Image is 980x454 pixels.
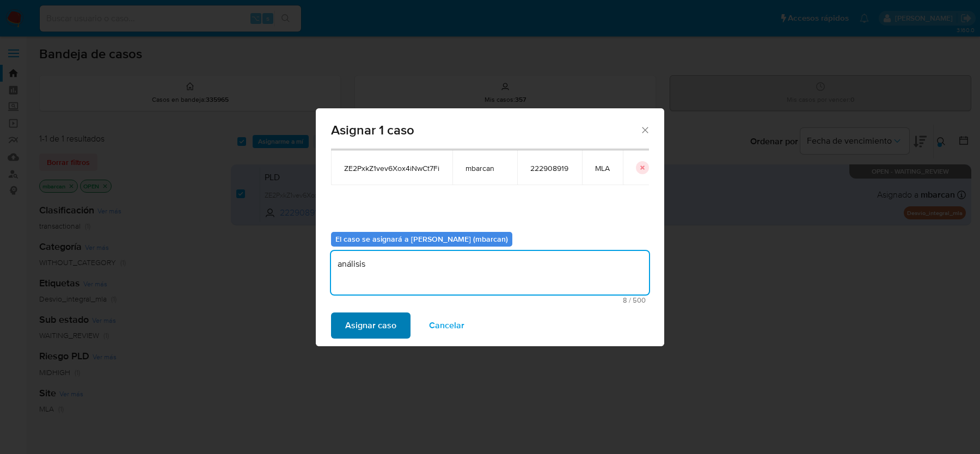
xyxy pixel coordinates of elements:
div: assign-modal [316,108,664,346]
span: ZE2PxkZ1vev6Xox4iNwCt7Fi [344,163,439,173]
span: Máximo 500 caracteres [334,297,646,304]
b: El caso se asignará a [PERSON_NAME] (mbarcan) [335,234,508,244]
span: 222908919 [530,163,569,173]
span: Asignar 1 caso [331,124,640,137]
span: Asignar caso [345,314,396,338]
button: Cerrar ventana [640,125,650,134]
textarea: análisis [331,251,649,295]
button: Asignar caso [331,312,411,339]
button: icon-button [636,161,649,174]
span: Cancelar [429,314,464,338]
span: MLA [595,163,610,173]
button: Cancelar [415,312,479,339]
span: mbarcan [465,163,504,173]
